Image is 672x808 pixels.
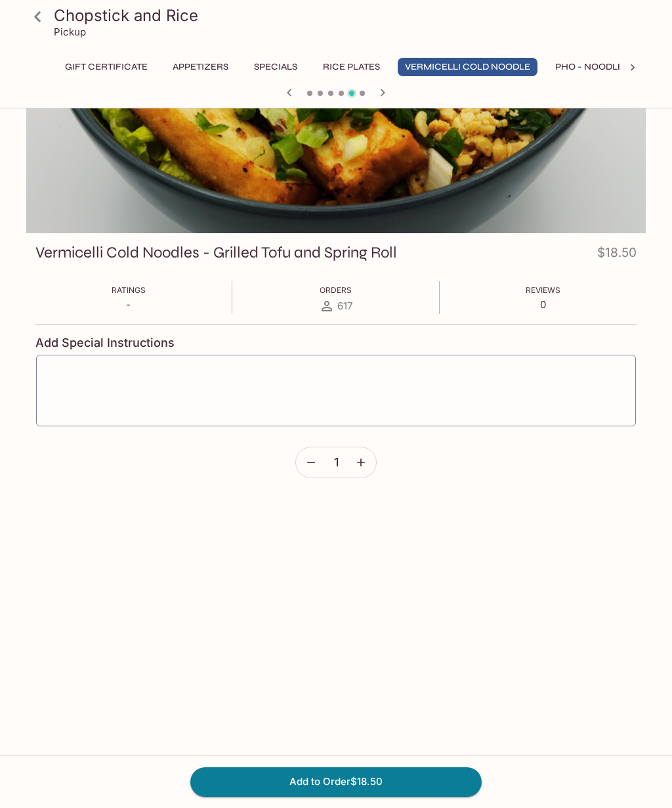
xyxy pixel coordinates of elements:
[26,59,646,233] div: Vermicelli Cold Noodles - Grilled Tofu and Spring Roll
[112,285,146,295] span: Ratings
[320,285,352,295] span: Orders
[54,26,86,38] p: Pickup
[597,242,637,268] h4: $18.50
[35,242,397,263] h3: Vermicelli Cold Noodles - Grilled Tofu and Spring Roll
[246,58,305,76] button: Specials
[190,767,482,796] button: Add to Order$18.50
[526,285,560,295] span: Reviews
[54,5,640,26] h3: Chopstick and Rice
[398,58,537,76] button: Vermicelli Cold Noodle
[165,58,236,76] button: Appetizers
[35,336,637,350] h4: Add Special Instructions
[112,298,146,311] p: -
[548,58,658,76] button: Pho - Noodle Soup
[526,298,560,311] p: 0
[337,300,352,312] span: 617
[316,58,387,76] button: Rice Plates
[334,455,339,470] span: 1
[58,58,155,76] button: Gift Certificate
